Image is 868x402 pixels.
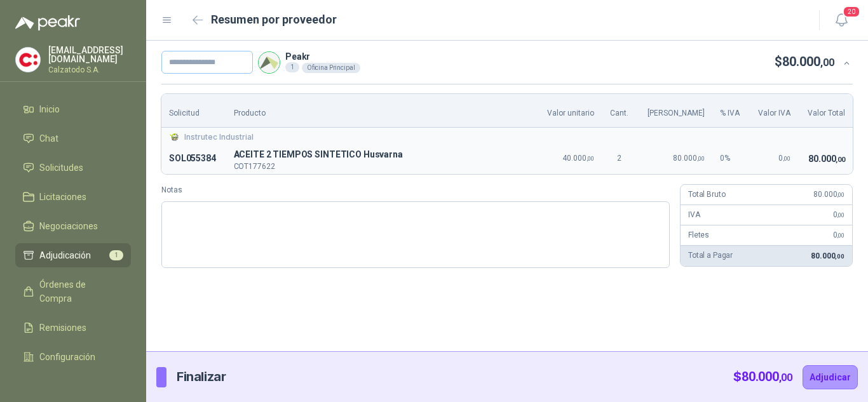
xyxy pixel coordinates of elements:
[48,46,131,64] p: [EMAIL_ADDRESS][DOMAIN_NAME]
[733,367,792,387] p: $
[830,9,853,32] button: 20
[234,147,530,163] span: ACEITE 2 TIEMPOS SINTETICO Husvarna
[775,52,834,72] p: $
[15,185,131,209] a: Licitaciones
[16,48,40,72] img: Company Logo
[688,229,709,241] p: Fletes
[39,278,119,305] span: Órdenes de Compra
[15,214,131,238] a: Negociaciones
[602,94,637,128] th: Cant.
[778,154,790,163] span: 0
[673,154,705,163] span: 80.000
[259,52,280,73] img: Company Logo
[688,209,700,221] p: IVA
[169,132,179,142] img: Company Logo
[837,232,844,239] span: ,00
[783,155,790,162] span: ,00
[39,219,98,233] span: Negociaciones
[211,11,337,29] h2: Resumen por proveedor
[39,131,58,145] span: Chat
[602,144,637,174] td: 2
[798,94,853,128] th: Valor Total
[39,190,86,204] span: Licitaciones
[15,316,131,340] a: Remisiones
[161,184,670,196] label: Notas
[169,131,845,144] div: Instrutec Industrial
[808,154,845,164] span: 80.000
[837,211,844,218] span: ,00
[837,191,844,198] span: ,00
[15,97,131,121] a: Inicio
[833,231,844,239] span: 0
[712,94,749,128] th: % IVA
[15,272,131,311] a: Órdenes de Compra
[813,190,844,199] span: 80.000
[15,156,131,180] a: Solicitudes
[226,94,538,128] th: Producto
[169,151,219,166] p: SOL055384
[285,52,360,61] p: Peakr
[803,365,858,389] button: Adjudicar
[749,94,798,128] th: Valor IVA
[48,66,131,74] p: Calzatodo S.A.
[782,54,834,69] span: 80.000
[836,156,845,164] span: ,00
[234,147,530,163] p: A
[811,251,844,260] span: 80.000
[161,94,226,128] th: Solicitud
[39,321,86,335] span: Remisiones
[833,210,844,219] span: 0
[697,155,705,162] span: ,00
[712,144,749,174] td: 0 %
[15,345,131,369] a: Configuración
[39,350,95,364] span: Configuración
[688,189,725,201] p: Total Bruto
[15,126,131,151] a: Chat
[15,15,80,30] img: Logo peakr
[39,161,83,175] span: Solicitudes
[843,6,860,18] span: 20
[537,94,602,128] th: Valor unitario
[779,372,792,384] span: ,00
[15,243,131,267] a: Adjudicación1
[637,94,712,128] th: [PERSON_NAME]
[587,155,594,162] span: ,00
[285,62,299,72] div: 1
[688,250,733,262] p: Total a Pagar
[39,102,60,116] span: Inicio
[302,63,360,73] div: Oficina Principal
[234,163,530,170] p: COT177622
[177,367,226,387] p: Finalizar
[820,57,834,69] span: ,00
[562,154,594,163] span: 40.000
[835,253,844,260] span: ,00
[39,248,91,262] span: Adjudicación
[742,369,792,384] span: 80.000
[109,250,123,260] span: 1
